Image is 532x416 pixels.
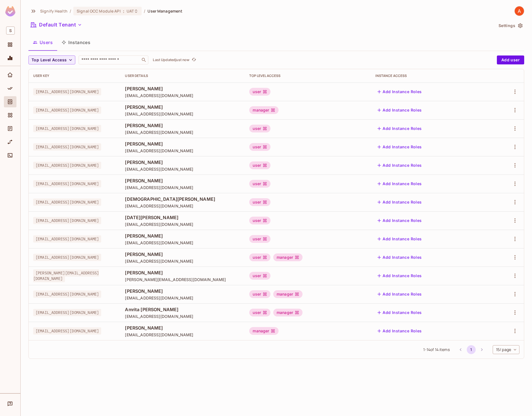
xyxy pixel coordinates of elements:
[125,325,240,331] span: [PERSON_NAME]
[375,216,424,225] button: Add Instance Roles
[375,253,424,262] button: Add Instance Roles
[249,235,270,243] div: user
[33,143,101,151] span: [EMAIL_ADDRESS][DOMAIN_NAME]
[33,199,101,206] span: [EMAIL_ADDRESS][DOMAIN_NAME]
[125,222,240,227] span: [EMAIL_ADDRESS][DOMAIN_NAME]
[125,251,240,257] span: [PERSON_NAME]
[33,269,99,282] span: [PERSON_NAME][EMAIL_ADDRESS][DOMAIN_NAME]
[125,141,240,147] span: [PERSON_NAME]
[33,291,101,298] span: [EMAIL_ADDRESS][DOMAIN_NAME]
[4,39,16,50] div: Projects
[467,345,476,354] button: page 1
[33,235,101,243] span: [EMAIL_ADDRESS][DOMAIN_NAME]
[375,326,424,335] button: Add Instance Roles
[147,8,182,14] span: User Management
[249,143,270,151] div: user
[33,254,101,261] span: [EMAIL_ADDRESS][DOMAIN_NAME]
[249,74,366,78] div: Top Level Access
[57,35,95,49] button: Instances
[125,233,240,239] span: [PERSON_NAME]
[153,58,189,62] p: Last Updated just now
[127,8,134,14] span: UAT
[125,203,240,209] span: [EMAIL_ADDRESS][DOMAIN_NAME]
[28,55,75,64] button: Top Level Access
[375,124,424,133] button: Add Instance Roles
[192,57,196,63] span: refresh
[493,345,519,354] div: 15 / page
[5,6,15,16] img: SReyMgAAAABJRU5ErkJggg==
[123,9,125,13] span: :
[189,57,197,63] span: Click to refresh data
[375,142,424,151] button: Add Instance Roles
[125,130,240,135] span: [EMAIL_ADDRESS][DOMAIN_NAME]
[455,345,487,354] nav: pagination navigation
[125,196,240,202] span: [DEMOGRAPHIC_DATA][PERSON_NAME]
[28,20,84,29] button: Default Tenant
[375,198,424,207] button: Add Instance Roles
[33,74,116,78] div: User Key
[249,253,270,261] div: user
[40,8,67,14] span: the active workspace
[70,8,71,14] li: /
[125,74,240,78] div: User Details
[125,178,240,184] span: [PERSON_NAME]
[423,347,449,353] span: 1 - 14 of 14 items
[249,161,270,169] div: user
[190,57,197,63] button: refresh
[249,180,270,188] div: user
[515,6,524,16] img: Ariel de Llano
[249,272,270,280] div: user
[33,162,101,169] span: [EMAIL_ADDRESS][DOMAIN_NAME]
[249,327,279,335] div: manager
[249,309,270,316] div: user
[33,327,101,335] span: [EMAIL_ADDRESS][DOMAIN_NAME]
[33,217,101,224] span: [EMAIL_ADDRESS][DOMAIN_NAME]
[125,306,240,313] span: Amrita [PERSON_NAME]
[273,290,303,298] div: manager
[125,166,240,172] span: [EMAIL_ADDRESS][DOMAIN_NAME]
[4,123,16,134] div: Audit Log
[4,69,16,81] div: Home
[33,309,101,316] span: [EMAIL_ADDRESS][DOMAIN_NAME]
[375,161,424,170] button: Add Instance Roles
[375,179,424,188] button: Add Instance Roles
[375,234,424,243] button: Add Instance Roles
[249,106,279,114] div: manager
[375,74,483,78] div: Instance Access
[125,104,240,110] span: [PERSON_NAME]
[375,308,424,317] button: Add Instance Roles
[375,271,424,280] button: Add Instance Roles
[125,214,240,221] span: [DATE][PERSON_NAME]
[144,8,145,14] li: /
[125,122,240,129] span: [PERSON_NAME]
[125,148,240,153] span: [EMAIL_ADDRESS][DOMAIN_NAME]
[249,88,270,96] div: user
[32,57,67,64] span: Top Level Access
[249,217,270,224] div: user
[4,150,16,161] div: Connect
[4,110,16,121] div: Elements
[273,309,303,316] div: manager
[125,277,240,282] span: [PERSON_NAME][EMAIL_ADDRESS][DOMAIN_NAME]
[125,288,240,294] span: [PERSON_NAME]
[249,125,270,132] div: user
[125,332,240,337] span: [EMAIL_ADDRESS][DOMAIN_NAME]
[125,93,240,98] span: [EMAIL_ADDRESS][DOMAIN_NAME]
[375,106,424,115] button: Add Instance Roles
[4,24,16,37] div: Workspace: Signify Health
[249,290,270,298] div: user
[125,314,240,319] span: [EMAIL_ADDRESS][DOMAIN_NAME]
[125,295,240,301] span: [EMAIL_ADDRESS][DOMAIN_NAME]
[125,240,240,245] span: [EMAIL_ADDRESS][DOMAIN_NAME]
[33,180,101,187] span: [EMAIL_ADDRESS][DOMAIN_NAME]
[4,52,16,64] div: Monitoring
[33,107,101,114] span: [EMAIL_ADDRESS][DOMAIN_NAME]
[4,96,16,107] div: Directory
[125,86,240,92] span: [PERSON_NAME]
[28,35,57,49] button: Users
[4,83,16,94] div: Policy
[375,290,424,299] button: Add Instance Roles
[375,87,424,96] button: Add Instance Roles
[4,398,16,409] div: Help & Updates
[273,253,303,261] div: manager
